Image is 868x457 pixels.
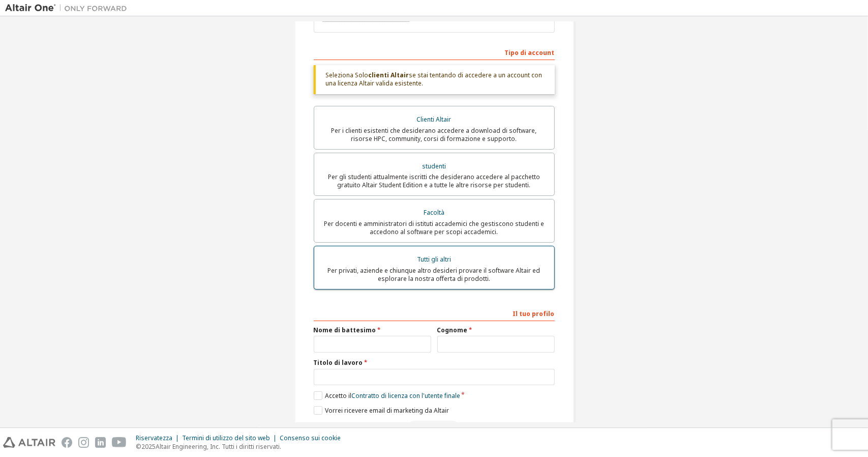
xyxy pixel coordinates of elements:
[314,326,376,334] font: Nome di battesimo
[424,208,444,217] font: Facoltà
[326,71,369,79] font: Seleziona Solo
[325,391,351,400] font: Accetto il
[328,173,540,189] font: Per gli studenti attualmente iscritti che desiderano accedere al pacchetto gratuito Altair Studen...
[314,421,555,436] div: Leggi e accetta l'EULA per continuare
[280,434,341,442] font: Consenso sui cookie
[78,437,89,448] img: instagram.svg
[417,255,451,264] font: Tutti gli altri
[369,71,409,79] font: clienti Altair
[5,3,132,13] img: Altair Uno
[437,326,468,334] font: Cognome
[112,437,127,448] img: youtube.svg
[3,437,55,448] img: altair_logo.svg
[314,358,363,367] font: Titolo di lavoro
[136,442,141,451] font: ©
[328,266,541,283] font: Per privati, aziende e chiunque altro desideri provare il software Altair ed esplorare la nostra ...
[325,406,449,415] font: Vorrei ricevere email di marketing da Altair
[422,162,446,170] font: studenti
[182,434,270,442] font: Termini di utilizzo del sito web
[513,309,555,318] font: Il tuo profilo
[326,71,543,88] font: se stai tentando di accedere a un account con una licenza Altair valida esistente.
[505,48,555,57] font: Tipo di account
[351,391,460,400] font: Contratto di licenza con l'utente finale
[136,434,172,442] font: Riservatezza
[332,126,537,143] font: Per i clienti esistenti che desiderano accedere a download di software, risorse HPC, community, c...
[141,442,156,451] font: 2025
[95,437,106,448] img: linkedin.svg
[417,115,452,124] font: Clienti Altair
[324,219,544,236] font: Per docenti e amministratori di istituti accademici che gestiscono studenti e accedono al softwar...
[156,442,281,451] font: Altair Engineering, Inc. Tutti i diritti riservati.
[62,437,72,448] img: facebook.svg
